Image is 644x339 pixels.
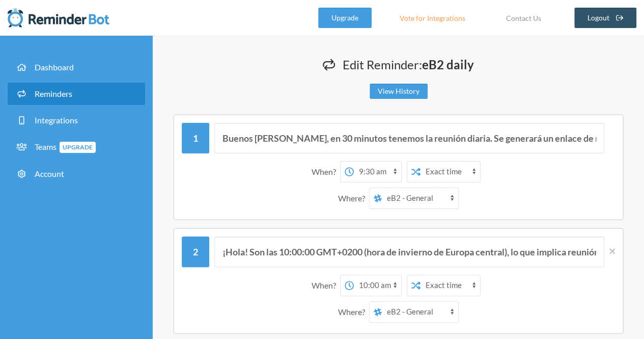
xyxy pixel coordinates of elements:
div: When? [312,275,340,296]
a: TeamsUpgrade [8,136,145,159]
span: Integrations [35,115,78,125]
div: Where? [338,301,369,323]
input: Message [214,123,604,153]
span: Edit Reminder: [343,57,474,72]
span: Dashboard [35,62,74,72]
a: Upgrade [318,8,372,28]
a: Account [8,163,145,185]
div: Where? [338,188,369,209]
a: Contact Us [493,8,554,28]
span: Teams [35,142,96,151]
a: Integrations [8,109,145,132]
img: Reminder Bot [8,8,109,28]
span: Reminders [35,89,72,98]
a: Logout [574,8,637,28]
a: Vote for Integrations [387,8,478,28]
a: Reminders [8,83,145,105]
a: View History [370,84,428,99]
a: Dashboard [8,56,145,79]
input: Message [214,237,604,267]
div: When? [312,161,340,182]
strong: eB2 daily [422,57,474,72]
span: Account [35,169,64,178]
span: Upgrade [60,142,96,153]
